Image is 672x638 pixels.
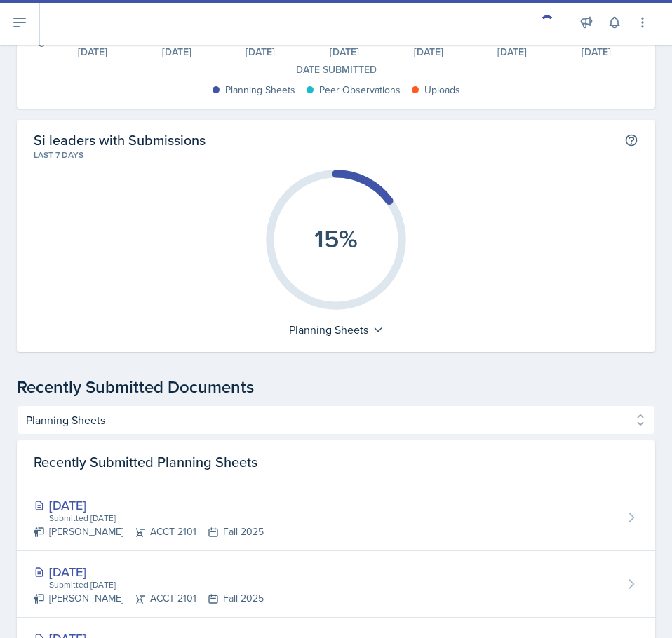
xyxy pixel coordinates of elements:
div: Planning Sheets [225,83,295,97]
div: [DATE] [387,47,471,57]
div: [DATE] [51,47,135,57]
div: [PERSON_NAME] ACCT 2101 Fall 2025 [34,524,264,539]
div: [DATE] [554,47,638,57]
h2: Si leaders with Submissions [34,131,206,149]
div: [DATE] [34,562,264,581]
div: Submitted [DATE] [48,578,264,591]
div: [DATE] [135,47,219,57]
div: [DATE] [302,47,387,57]
div: Submitted [DATE] [48,512,264,524]
div: Last 7 days [34,149,638,161]
div: Peer Observations [319,83,401,97]
div: [DATE] [34,496,264,515]
div: Recently Submitted Documents [17,374,655,400]
div: Date Submitted [34,62,638,77]
div: [PERSON_NAME] ACCT 2101 Fall 2025 [34,591,264,606]
div: Planning Sheets [282,318,391,341]
div: Recently Submitted Planning Sheets [17,440,655,484]
a: [DATE] Submitted [DATE] [PERSON_NAME]ACCT 2101Fall 2025 [17,551,655,618]
div: Uploads [424,83,460,97]
text: 15% [314,220,358,257]
div: [DATE] [471,47,555,57]
a: [DATE] Submitted [DATE] [PERSON_NAME]ACCT 2101Fall 2025 [17,484,655,551]
div: 0 [39,39,45,48]
div: [DATE] [218,47,302,57]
